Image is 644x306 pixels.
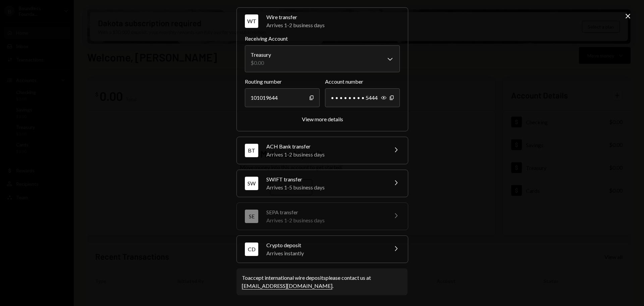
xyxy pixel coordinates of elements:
[266,142,384,150] div: ACH Bank transfer
[302,116,343,122] div: View more details
[266,216,384,224] div: Arrives 1-2 business days
[245,243,258,256] div: CD
[266,175,384,183] div: SWIFT transfer
[245,78,320,86] label: Routing number
[245,177,258,190] div: SW
[302,116,343,123] button: View more details
[237,137,408,164] button: BTACH Bank transferArrives 1-2 business days
[242,274,402,290] div: To accept international wire deposits please contact us at .
[242,282,332,290] a: [EMAIL_ADDRESS][DOMAIN_NAME]
[266,208,384,216] div: SEPA transfer
[245,35,400,123] div: WTWire transferArrives 1-2 business days
[266,150,384,159] div: Arrives 1-2 business days
[245,210,258,223] div: SE
[245,144,258,157] div: BT
[266,13,400,21] div: Wire transfer
[266,21,400,29] div: Arrives 1-2 business days
[237,203,408,230] button: SESEPA transferArrives 1-2 business days
[245,14,258,28] div: WT
[237,236,408,263] button: CDCrypto depositArrives instantly
[245,45,400,72] button: Receiving Account
[245,88,320,107] div: 101019644
[266,249,384,257] div: Arrives instantly
[266,183,384,191] div: Arrives 1-5 business days
[325,88,400,107] div: • • • • • • • • 5444
[245,35,400,43] label: Receiving Account
[266,241,384,249] div: Crypto deposit
[237,170,408,197] button: SWSWIFT transferArrives 1-5 business days
[237,8,408,35] button: WTWire transferArrives 1-2 business days
[325,78,400,86] label: Account number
